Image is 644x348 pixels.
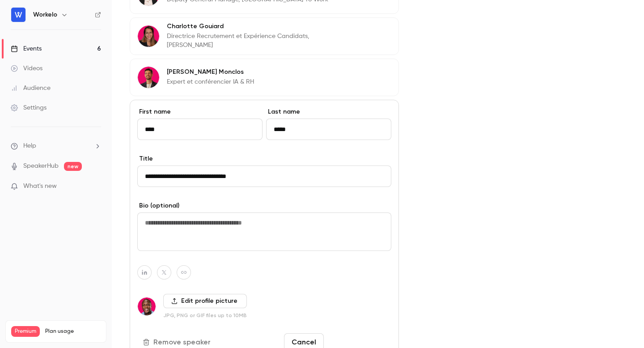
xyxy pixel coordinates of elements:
[137,201,391,210] label: Bio (optional)
[130,59,399,96] div: Pierre Monclos[PERSON_NAME] MonclosExpert et conférencier IA & RH
[138,67,159,88] img: Pierre Monclos
[45,328,101,335] span: Plan usage
[11,64,42,73] div: Videos
[266,107,391,116] label: Last name
[130,17,399,55] div: Charlotte GouiardCharlotte GouiardDirectrice Recrutement et Expérience Candidats, [PERSON_NAME]
[23,161,59,171] a: SpeakerHub
[167,77,254,86] p: Expert et conférencier IA & RH
[167,22,341,31] p: Charlotte Gouiard
[11,141,101,151] li: help-dropdown-opener
[11,44,42,53] div: Events
[11,8,25,22] img: Workelo
[167,68,254,76] p: [PERSON_NAME] Monclos
[138,25,159,47] img: Charlotte Gouiard
[163,294,247,308] label: Edit profile picture
[11,84,51,93] div: Audience
[137,154,391,163] label: Title
[64,162,82,171] span: new
[11,103,47,112] div: Settings
[23,182,57,191] span: What's new
[163,312,247,319] p: JPG, PNG or GIF files up to 10MB
[11,326,40,337] span: Premium
[167,32,341,50] p: Directrice Recrutement et Expérience Candidats, [PERSON_NAME]
[33,10,57,19] h6: Workelo
[137,107,263,116] label: First name
[23,141,36,151] span: Help
[138,297,156,315] img: Marc Koffi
